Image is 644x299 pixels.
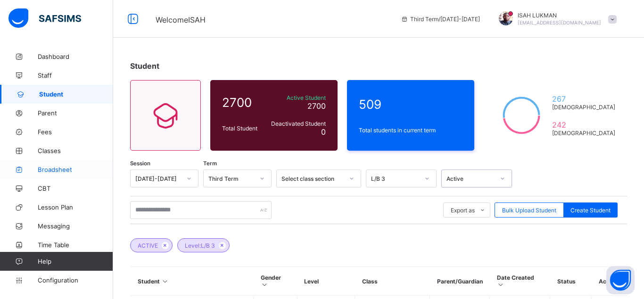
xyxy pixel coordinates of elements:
[185,242,215,249] span: Level: L/B 3
[552,104,615,111] span: [DEMOGRAPHIC_DATA]
[38,203,113,211] span: Lesson Plan
[268,94,326,101] span: Active Student
[254,267,297,296] th: Gender
[446,175,495,182] div: Active
[222,95,264,110] span: 2700
[307,101,326,111] span: 2700
[518,12,601,19] span: ISAH LUKMAN
[38,166,113,173] span: Broadsheet
[38,185,113,192] span: CBT
[552,94,615,104] span: 267
[281,175,344,182] div: Select class section
[261,281,269,288] i: Sort in Ascending Order
[268,120,326,127] span: Deactivated Student
[430,267,490,296] th: Parent/Guardian
[38,72,113,79] span: Staff
[208,175,254,182] div: Third Term
[502,207,556,214] span: Bulk Upload Student
[371,175,419,182] div: L/B 3
[203,160,217,167] span: Term
[131,267,254,296] th: Student
[220,122,266,134] div: Total Student
[8,8,81,28] img: safsims
[130,61,159,71] span: Student
[497,281,505,288] i: Sort in Ascending Order
[39,90,113,98] span: Student
[38,222,113,230] span: Messaging
[161,278,169,285] i: Sort in Ascending Order
[606,266,635,294] button: Open asap
[570,207,611,214] span: Create Student
[38,241,113,249] span: Time Table
[490,267,550,296] th: Date Created
[38,258,113,265] span: Help
[359,127,462,134] span: Total students in current term
[401,16,480,23] span: session/term information
[489,11,621,27] div: ISAHLUKMAN
[552,129,615,137] span: [DEMOGRAPHIC_DATA]
[552,120,615,129] span: 242
[359,97,462,112] span: 509
[297,267,355,296] th: Level
[550,267,592,296] th: Status
[38,109,113,117] span: Parent
[38,147,113,154] span: Classes
[138,242,158,249] span: ACTIVE
[38,276,113,284] span: Configuration
[451,207,475,214] span: Export as
[592,267,627,296] th: Actions
[130,160,150,167] span: Session
[321,127,326,137] span: 0
[135,175,181,182] div: [DATE]-[DATE]
[38,53,113,60] span: Dashboard
[156,15,206,24] span: Welcome ISAH
[518,20,601,25] span: [EMAIL_ADDRESS][DOMAIN_NAME]
[355,267,430,296] th: Class
[38,128,113,136] span: Fees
